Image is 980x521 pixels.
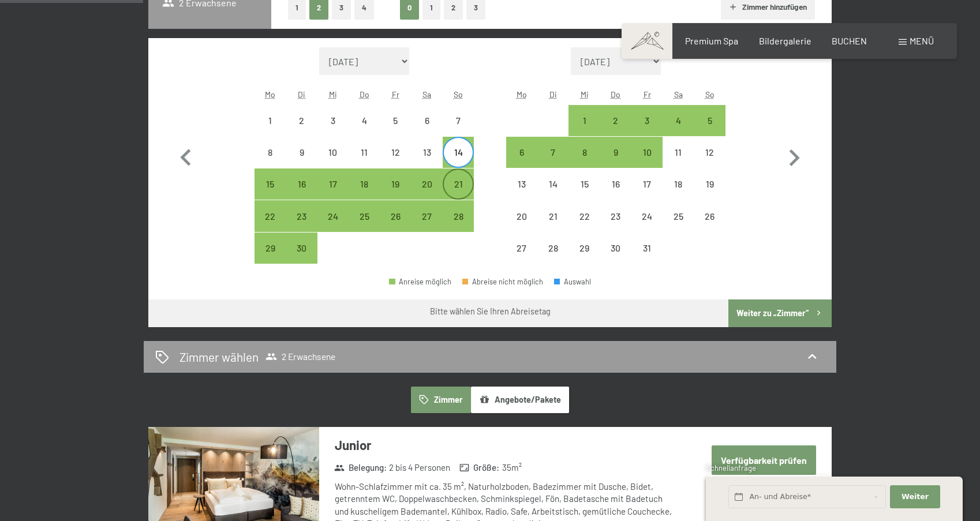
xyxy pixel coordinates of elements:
div: 5 [695,116,724,145]
div: 19 [695,179,724,208]
div: 2 [601,116,630,145]
div: Sat Oct 25 2025 [663,200,694,231]
div: 16 [601,179,630,208]
div: Wed Oct 15 2025 [568,168,600,200]
div: Mon Sep 22 2025 [255,200,286,231]
div: 24 [633,212,661,241]
span: Menü [910,35,934,46]
div: 1 [256,116,285,145]
div: Abreise nicht möglich [506,233,537,264]
div: 12 [695,148,724,177]
div: Wed Oct 29 2025 [568,233,600,264]
div: Fri Oct 17 2025 [631,168,663,200]
div: 7 [444,116,473,145]
div: Abreise nicht möglich [600,168,631,200]
div: Fri Sep 12 2025 [380,137,411,168]
div: Sat Oct 11 2025 [663,137,694,168]
div: Mon Oct 06 2025 [506,137,537,168]
div: Thu Sep 18 2025 [349,168,380,200]
div: 10 [319,148,347,177]
abbr: Montag [265,89,275,99]
div: Wed Oct 08 2025 [568,137,600,168]
a: Bildergalerie [759,35,811,46]
div: Abreise nicht möglich [600,200,631,231]
div: Thu Sep 25 2025 [349,200,380,231]
abbr: Freitag [644,89,651,99]
div: 22 [570,212,599,241]
div: 9 [287,148,316,177]
div: Abreise nicht möglich [694,168,725,200]
div: Tue Oct 07 2025 [537,137,568,168]
div: Fri Sep 26 2025 [380,200,411,231]
div: 12 [381,148,410,177]
div: Wed Oct 22 2025 [568,200,600,231]
div: Abreise möglich [380,168,411,200]
div: 23 [287,212,316,241]
div: Thu Sep 04 2025 [349,105,380,136]
button: Angebote/Pakete [471,387,569,413]
abbr: Freitag [392,89,399,99]
div: 2 [287,116,316,145]
div: Tue Oct 21 2025 [537,200,568,231]
div: Wed Oct 01 2025 [568,105,600,136]
div: Mon Sep 15 2025 [255,168,286,200]
div: Thu Oct 23 2025 [600,200,631,231]
div: Abreise nicht möglich [568,233,600,264]
div: Thu Oct 30 2025 [600,233,631,264]
a: Premium Spa [685,35,738,46]
button: Verfügbarkeit prüfen [712,445,816,475]
div: Abreise möglich [631,137,663,168]
div: Abreise nicht möglich [631,200,663,231]
div: Abreise möglich [443,168,474,200]
div: 13 [507,179,536,208]
div: 29 [256,243,285,272]
div: Thu Oct 09 2025 [600,137,631,168]
span: Schnellanfrage [706,463,756,473]
div: Abreise möglich [506,137,537,168]
div: Fri Sep 19 2025 [380,168,411,200]
span: Weiter [902,492,929,502]
div: Tue Sep 30 2025 [286,233,317,264]
div: Auswahl [554,278,591,286]
div: Abreise möglich [286,233,317,264]
div: Sun Sep 07 2025 [443,105,474,136]
abbr: Montag [517,89,527,99]
div: Mon Oct 20 2025 [506,200,537,231]
div: 4 [350,116,379,145]
div: Abreise möglich [443,137,474,168]
div: Mon Sep 08 2025 [255,137,286,168]
div: Abreise nicht möglich [694,137,725,168]
div: 11 [350,148,379,177]
abbr: Donnerstag [611,89,620,99]
div: Sat Oct 04 2025 [663,105,694,136]
div: Sat Sep 20 2025 [412,168,443,200]
div: Abreise nicht möglich [443,105,474,136]
strong: Belegung : [334,462,387,474]
div: Abreise möglich [443,200,474,231]
div: Abreise nicht möglich [380,137,411,168]
div: Abreise möglich [537,137,568,168]
div: Fri Oct 03 2025 [631,105,663,136]
div: Tue Sep 09 2025 [286,137,317,168]
div: Abreise nicht möglich [631,233,663,264]
div: Abreise möglich [600,105,631,136]
button: Vorheriger Monat [169,47,203,264]
div: Mon Sep 01 2025 [255,105,286,136]
div: 13 [413,148,442,177]
div: 14 [538,179,567,208]
div: Abreise nicht möglich [506,168,537,200]
div: Abreise möglich [412,200,443,231]
div: Wed Sep 03 2025 [317,105,349,136]
button: Weiter zu „Zimmer“ [728,299,832,327]
abbr: Samstag [422,89,431,99]
div: 25 [664,212,693,241]
div: Fri Oct 24 2025 [631,200,663,231]
span: 2 Erwachsene [265,351,335,362]
div: Sun Oct 05 2025 [694,105,725,136]
div: 7 [538,148,567,177]
div: Sat Sep 27 2025 [412,200,443,231]
div: Abreise nicht möglich [255,105,286,136]
abbr: Mittwoch [581,89,589,99]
